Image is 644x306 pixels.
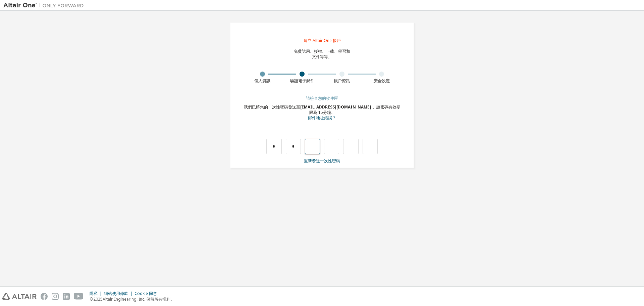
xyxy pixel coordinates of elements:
font: Cookie 同意 [135,291,157,296]
font: 郵件地址錯誤？ [308,115,336,121]
font: 個人資訊 [254,78,270,84]
font: 建立 Altair One 帳戶 [304,38,341,43]
font: 我們已將您的一次性密碼發送至 [244,104,300,110]
img: 牽牛星一號 [3,2,87,9]
font: Altair Engineering, Inc. 保留所有權利。 [103,296,174,302]
font: 請檢查您的收件匣 [306,95,338,101]
font: 。該密碼有效期限為 [309,104,400,115]
a: 回註冊表 [308,116,336,120]
img: instagram.svg [52,293,59,300]
font: 免費試用、授權、下載、學習和 [294,48,350,54]
font: 安全設定 [374,78,390,84]
font: © [90,296,93,302]
font: 網站使用條款 [104,291,128,296]
img: linkedin.svg [63,293,70,300]
font: [EMAIL_ADDRESS][DOMAIN_NAME] [300,104,371,110]
img: youtube.svg [74,293,84,300]
font: 驗證電子郵件 [290,78,314,84]
img: facebook.svg [41,293,48,300]
font: 15 [318,110,323,115]
font: 2025 [93,296,103,302]
font: 文件等等。 [312,54,332,59]
img: altair_logo.svg [2,293,37,300]
font: 隱私 [90,291,98,296]
font: 重新發送一次性密碼 [304,158,340,164]
font: 帳戶資訊 [334,78,350,84]
font: 分鐘。 [323,110,335,115]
